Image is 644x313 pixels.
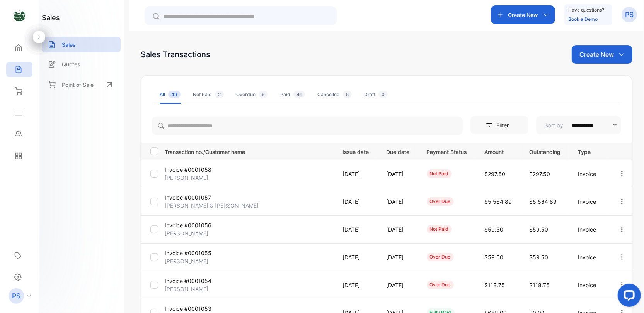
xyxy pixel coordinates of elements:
[343,170,371,178] p: [DATE]
[578,146,602,156] p: Type
[236,91,268,98] div: Overdue
[579,50,614,59] p: Create New
[165,221,221,229] p: Invoice #0001056
[14,10,25,22] img: logo
[427,225,452,233] div: not paid
[427,146,469,156] p: Payment Status
[42,56,121,72] a: Quotes
[529,198,557,205] span: $5,564.89
[259,91,268,98] span: 6
[364,91,388,98] div: Draft
[165,277,221,285] p: Invoice #0001054
[168,91,181,98] span: 49
[427,253,454,261] div: over due
[572,45,632,64] button: Create New
[165,174,221,182] p: [PERSON_NAME]
[343,146,371,156] p: Issue date
[165,285,221,293] p: [PERSON_NAME]
[485,146,514,156] p: Amount
[165,166,221,174] p: Invoice #0001058
[141,49,210,60] div: Sales Transactions
[165,305,221,313] p: Invoice #0001053
[165,229,221,237] p: [PERSON_NAME]
[215,91,224,98] span: 2
[578,170,602,178] p: Invoice
[529,226,548,233] span: $59.50
[165,201,259,210] p: [PERSON_NAME] & [PERSON_NAME]
[343,198,371,206] p: [DATE]
[160,91,181,98] div: All
[545,121,563,129] p: Sort by
[485,171,506,177] span: $297.50
[578,281,602,289] p: Invoice
[529,171,550,177] span: $297.50
[578,198,602,206] p: Invoice
[62,60,80,68] p: Quotes
[293,91,305,98] span: 41
[485,282,505,288] span: $118.75
[491,5,555,24] button: Create New
[568,16,598,22] a: Book a Demo
[165,257,221,265] p: [PERSON_NAME]
[378,91,388,98] span: 0
[165,146,333,156] p: Transaction no./Customer name
[485,254,504,261] span: $59.50
[625,10,634,20] p: PS
[165,249,221,257] p: Invoice #0001055
[529,282,550,288] span: $118.75
[42,37,121,52] a: Sales
[529,254,548,261] span: $59.50
[568,6,604,14] p: Have questions?
[386,170,411,178] p: [DATE]
[12,291,20,301] p: PS
[386,281,411,289] p: [DATE]
[280,91,305,98] div: Paid
[536,116,621,134] button: Sort by
[386,225,411,233] p: [DATE]
[193,91,224,98] div: Not Paid
[485,226,504,233] span: $59.50
[165,193,221,201] p: Invoice #0001057
[343,91,352,98] span: 5
[622,5,637,24] button: PS
[386,253,411,261] p: [DATE]
[343,225,371,233] p: [DATE]
[386,146,411,156] p: Due date
[529,146,562,156] p: Outstanding
[42,76,121,93] a: Point of Sale
[578,253,602,261] p: Invoice
[578,225,602,233] p: Invoice
[386,198,411,206] p: [DATE]
[427,281,454,289] div: over due
[62,41,76,49] p: Sales
[612,281,644,313] iframe: LiveChat chat widget
[62,81,94,89] p: Point of Sale
[508,11,538,19] p: Create New
[317,91,352,98] div: Cancelled
[427,169,452,178] div: not paid
[42,12,60,23] h1: sales
[485,198,512,205] span: $5,564.89
[343,281,371,289] p: [DATE]
[427,197,454,206] div: over due
[343,253,371,261] p: [DATE]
